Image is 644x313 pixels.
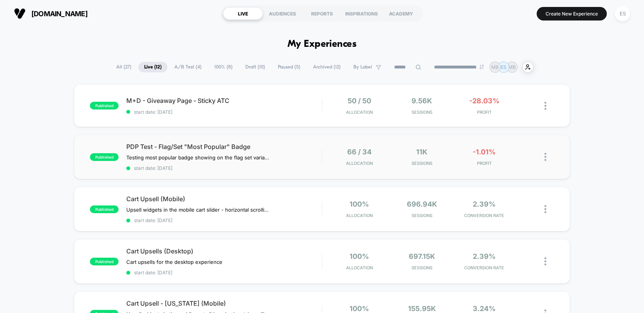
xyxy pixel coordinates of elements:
[353,64,372,70] span: By Label
[501,64,506,70] p: ES
[347,148,372,156] span: 66 / 34
[126,207,270,213] span: Upsell widgets in the mobile cart slider - horizontal scrolling products
[346,265,373,270] span: Allocation
[346,213,373,218] span: Allocation
[208,62,238,72] span: 100% ( 8 )
[263,7,302,20] div: AUDIENCES
[126,259,222,265] span: Cart upsells for the desktop experience
[239,62,271,72] span: Draft ( 10 )
[615,6,630,21] div: ES
[346,109,373,115] span: Allocation
[473,148,496,156] span: -1.01%
[479,65,484,69] img: end
[408,304,436,313] span: 155.95k
[110,62,137,72] span: All ( 27 )
[544,205,546,213] img: close
[90,153,119,161] span: published
[537,7,607,21] button: Create New Experience
[90,205,119,213] span: published
[350,200,369,208] span: 100%
[31,10,88,18] span: [DOMAIN_NAME]
[169,62,207,72] span: A/B Test ( 4 )
[223,7,263,20] div: LIVE
[412,97,432,105] span: 9.56k
[288,39,357,50] h1: My Experiences
[342,7,381,20] div: INSPIRATIONS
[272,62,306,72] span: Paused ( 5 )
[307,62,346,72] span: Archived ( 12 )
[473,252,496,260] span: 2.39%
[455,161,513,166] span: PROFIT
[544,153,546,161] img: close
[14,8,26,19] img: Visually logo
[126,109,322,115] span: start date: [DATE]
[126,195,322,203] span: Cart Upsell (Mobile)
[126,165,322,171] span: start date: [DATE]
[508,64,516,70] p: MB
[544,102,546,110] img: close
[409,252,435,260] span: 697.15k
[126,299,322,307] span: Cart Upsell - [US_STATE] (Mobile)
[126,217,322,223] span: start date: [DATE]
[455,265,513,270] span: CONVERSION RATE
[126,143,322,151] span: PDP Test - Flag/Set "Most Popular" Badge
[126,154,270,161] span: Testing most popular badge showing on the flag set variant with "best value" and "bundle and save"
[126,97,322,104] span: M+D - Giveaway Page - Sticky ATC
[381,7,421,20] div: ACADEMY
[407,200,437,208] span: 696.94k
[393,161,451,166] span: Sessions
[544,257,546,265] img: close
[491,64,499,70] p: MB
[348,97,371,105] span: 50 / 50
[393,109,451,115] span: Sessions
[126,270,322,275] span: start date: [DATE]
[302,7,342,20] div: REPORTS
[393,265,451,270] span: Sessions
[12,7,90,20] button: [DOMAIN_NAME]
[455,213,513,218] span: CONVERSION RATE
[455,109,513,115] span: PROFIT
[393,213,451,218] span: Sessions
[350,252,369,260] span: 100%
[473,304,496,313] span: 3.24%
[350,304,369,313] span: 100%
[126,247,322,255] span: Cart Upsells (Desktop)
[613,6,632,22] button: ES
[416,148,427,156] span: 11k
[90,102,119,109] span: published
[90,258,119,265] span: published
[138,62,167,72] span: Live ( 12 )
[346,161,373,166] span: Allocation
[469,97,499,105] span: -28.03%
[473,200,496,208] span: 2.39%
